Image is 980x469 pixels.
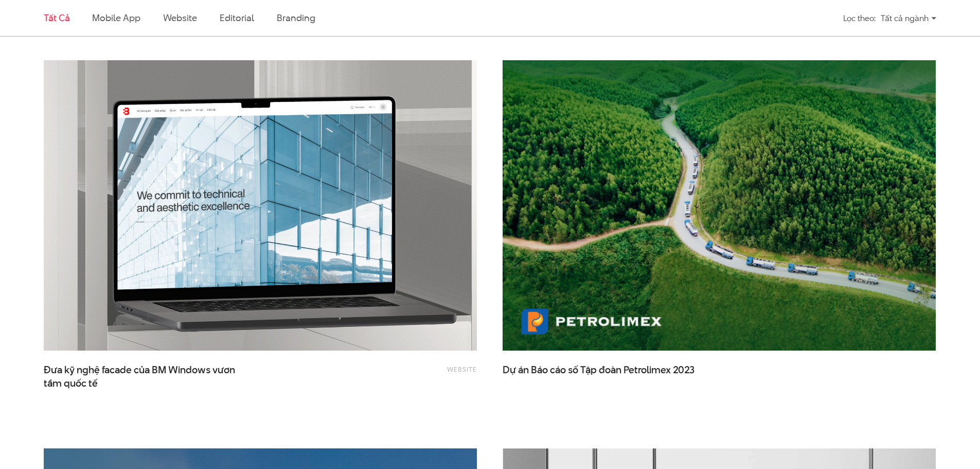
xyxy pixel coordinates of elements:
[503,363,516,377] span: Dự
[580,363,597,377] span: Tập
[843,9,876,27] div: Lọc theo:
[503,363,708,389] a: Dự án Báo cáo số Tập đoàn Petrolimex 2023
[44,363,250,389] a: Đưa kỹ nghệ facade của BM Windows vươntầm quốc tế
[22,46,498,366] img: BMWindows
[163,11,197,24] a: Website
[44,363,250,389] span: Đưa kỹ nghệ facade của BM Windows vươn
[531,363,548,377] span: Báo
[447,364,477,374] a: Website
[44,11,69,24] a: Tất cả
[599,363,621,377] span: đoàn
[220,11,254,24] a: Editorial
[503,60,936,351] img: Digital report PLX
[550,363,566,377] span: cáo
[623,363,671,377] span: Petrolimex
[881,9,936,27] div: Tất cả ngành
[277,11,315,24] a: Branding
[92,11,140,24] a: Mobile app
[518,363,529,377] span: án
[44,377,98,390] span: tầm quốc tế
[568,363,578,377] span: số
[673,363,694,377] span: 2023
